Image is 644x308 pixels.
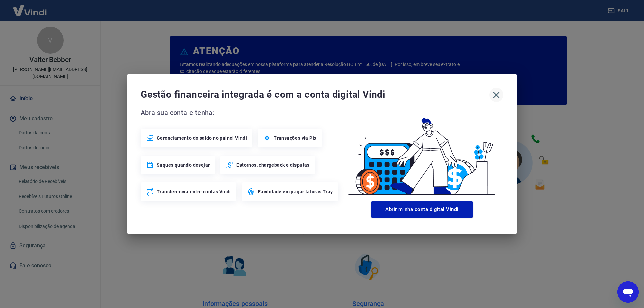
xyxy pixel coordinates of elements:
[157,188,231,195] span: Transferência entre contas Vindi
[141,88,489,101] span: Gestão financeira integrada é com a conta digital Vindi
[236,162,309,168] span: Estornos, chargeback e disputas
[340,107,503,199] img: Good Billing
[371,201,473,218] button: Abrir minha conta digital Vindi
[157,135,247,141] span: Gerenciamento do saldo no painel Vindi
[141,107,340,118] span: Abra sua conta e tenha:
[258,188,333,195] span: Facilidade em pagar faturas Tray
[617,281,639,303] iframe: Botão para abrir a janela de mensagens
[157,162,210,168] span: Saques quando desejar
[274,135,316,141] span: Transações via Pix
